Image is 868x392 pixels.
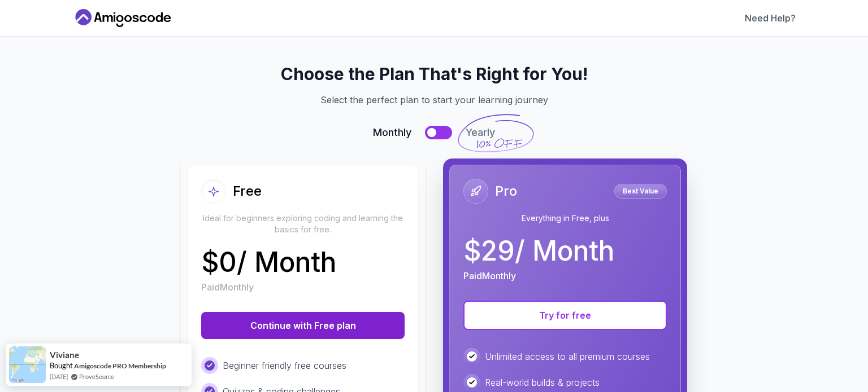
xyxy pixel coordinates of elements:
[463,237,614,265] p: $ 29 / Month
[86,93,782,107] p: Select the perfect plan to start your learning journey
[495,182,517,200] h2: Pro
[50,350,79,360] span: Viviane
[74,362,166,370] a: Amigoscode PRO Membership
[485,350,650,363] p: Unlimited access to all premium courses
[373,125,411,140] span: Monthly
[86,64,782,84] h2: Choose the Plan That's Right for You!
[616,186,665,197] p: Best Value
[485,376,600,389] p: Real-world builds & projects
[50,372,68,381] span: [DATE]
[745,11,796,25] a: Need Help?
[463,301,667,330] button: Try for free
[201,312,405,339] button: Continue with Free plan
[463,269,516,283] p: Paid Monthly
[50,361,73,370] span: Bought
[201,249,336,276] p: $ 0 / Month
[9,346,46,383] img: provesource social proof notification image
[233,182,262,200] h2: Free
[223,359,346,372] p: Beginner friendly free courses
[201,213,405,235] p: Ideal for beginners exploring coding and learning the basics for free.
[463,213,667,224] p: Everything in Free, plus
[201,280,254,294] p: Paid Monthly
[79,372,114,381] a: ProveSource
